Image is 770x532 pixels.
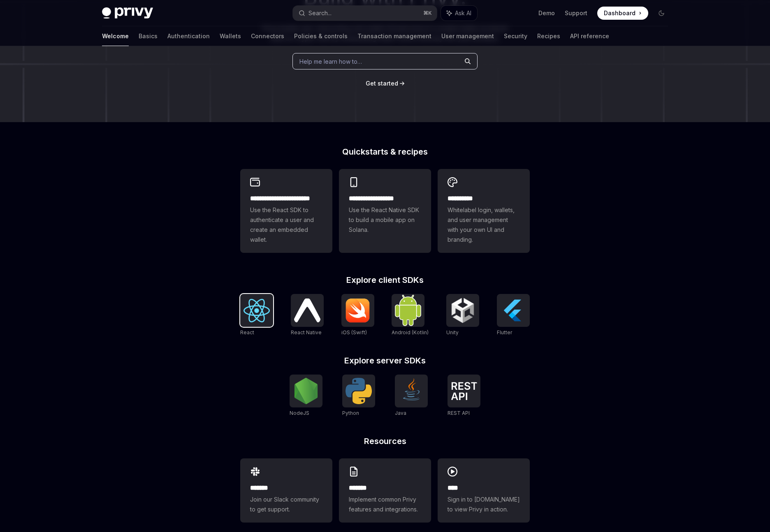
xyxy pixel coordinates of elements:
a: JavaJava [395,375,428,417]
span: Dashboard [604,9,635,17]
a: Basics [139,26,158,46]
a: ReactReact [240,294,273,337]
div: Search... [308,8,332,18]
span: Join our Slack community to get support. [250,495,322,514]
a: REST APIREST API [448,375,480,417]
a: Wallets [220,26,241,46]
span: Flutter [497,329,512,335]
a: Support [565,9,587,17]
span: REST API [448,410,470,416]
h2: Quickstarts & recipes [240,148,530,156]
a: Transaction management [357,26,431,46]
button: Toggle dark mode [655,7,668,20]
a: Demo [538,9,555,17]
a: Security [504,26,527,46]
a: **** *****Whitelabel login, wallets, and user management with your own UI and branding. [438,169,530,253]
span: Whitelabel login, wallets, and user management with your own UI and branding. [448,205,520,245]
span: Python [342,410,359,416]
a: **** **Join our Slack community to get support. [240,458,332,523]
a: User management [441,26,494,46]
span: Get started [366,80,398,87]
img: Unity [450,297,476,324]
span: Android (Kotlin) [392,329,429,335]
a: FlutterFlutter [497,294,530,337]
span: React [240,329,254,335]
span: Implement common Privy features and integrations. [349,495,421,514]
a: ****Sign in to [DOMAIN_NAME] to view Privy in action. [438,458,530,523]
img: Java [398,378,424,404]
a: Connectors [251,26,284,46]
span: NodeJS [290,410,309,416]
span: Sign in to [DOMAIN_NAME] to view Privy in action. [448,495,520,514]
a: Recipes [537,26,560,46]
span: iOS (Swift) [341,329,367,335]
img: REST API [451,382,477,400]
h2: Explore server SDKs [240,356,530,365]
a: Policies & controls [294,26,348,46]
button: Ask AI [441,6,477,21]
a: API reference [570,26,609,46]
span: Help me learn how to… [299,57,362,66]
a: iOS (Swift)iOS (Swift) [341,294,374,337]
a: Dashboard [597,7,648,20]
img: React [244,299,270,322]
a: Welcome [102,26,129,46]
h2: Explore client SDKs [240,276,530,284]
a: Authentication [167,26,210,46]
img: Flutter [500,297,526,324]
img: React Native [294,298,320,322]
span: Java [395,410,406,416]
a: **** **** **** ***Use the React Native SDK to build a mobile app on Solana. [339,169,431,253]
button: Search...⌘K [293,6,437,21]
a: React NativeReact Native [291,294,324,337]
span: Use the React SDK to authenticate a user and create an embedded wallet. [250,205,322,245]
span: ⌘ K [423,10,432,16]
span: Use the React Native SDK to build a mobile app on Solana. [349,205,421,235]
a: **** **Implement common Privy features and integrations. [339,458,431,523]
span: Ask AI [455,9,471,17]
a: NodeJSNodeJS [290,375,322,417]
img: Android (Kotlin) [395,295,421,326]
a: UnityUnity [446,294,479,337]
a: PythonPython [342,375,375,417]
img: dark logo [102,7,153,19]
img: Python [346,378,372,404]
a: Get started [366,79,398,88]
a: Android (Kotlin)Android (Kotlin) [392,294,429,337]
h2: Resources [240,437,530,445]
img: NodeJS [293,378,319,404]
span: React Native [291,329,322,335]
span: Unity [446,329,459,335]
img: iOS (Swift) [345,298,371,323]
